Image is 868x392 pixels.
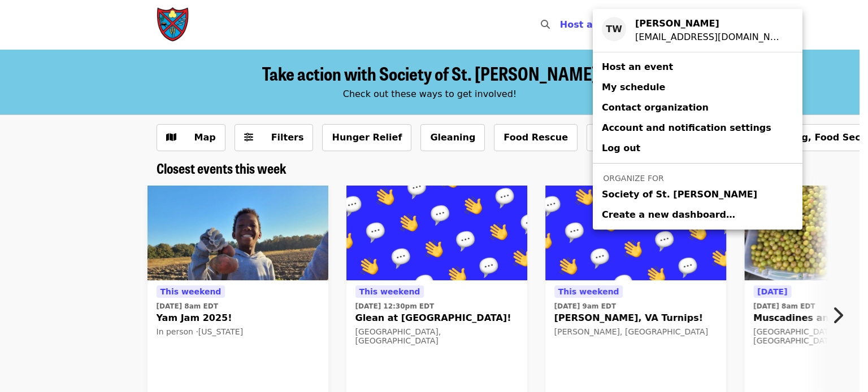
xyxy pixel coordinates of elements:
span: Log out [602,143,640,153]
span: Account and notification settings [602,122,771,133]
a: Log out [593,138,802,158]
a: Create a new dashboard… [593,205,802,225]
span: Organize for [603,174,663,183]
div: Taylor Wolfe [635,17,784,30]
a: Society of St. [PERSON_NAME] [593,184,802,205]
a: Account and notification settings [593,118,802,138]
span: Create a new dashboard… [602,209,735,220]
span: My schedule [602,82,665,93]
span: Contact organization [602,102,709,113]
a: Contact organization [593,98,802,118]
span: Host an event [602,61,673,72]
div: TW [602,17,626,41]
strong: [PERSON_NAME] [635,18,719,29]
a: My schedule [593,77,802,98]
a: Host an event [593,57,802,77]
a: TW[PERSON_NAME][EMAIL_ADDRESS][DOMAIN_NAME] [593,14,802,47]
div: nc-glean@endhunger.org [635,30,784,44]
span: Society of St. [PERSON_NAME] [602,188,757,201]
